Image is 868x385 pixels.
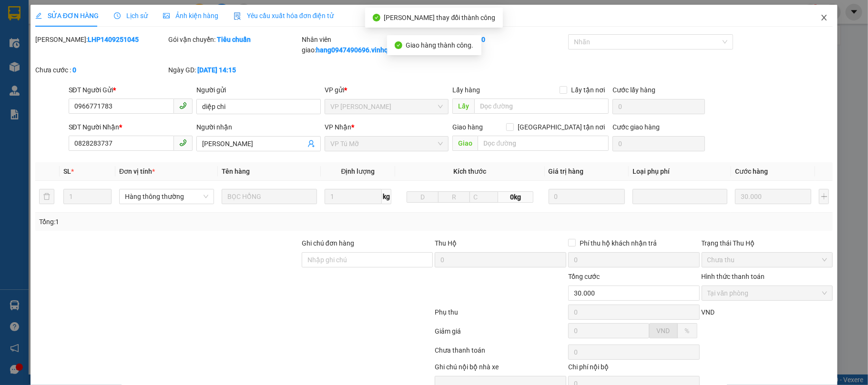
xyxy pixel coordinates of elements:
div: Ghi chú nội bộ nhà xe [435,362,566,376]
span: Lấy hàng [452,86,480,94]
button: plus [819,189,829,204]
div: Gói vận chuyển: [168,34,300,45]
span: Kích thước [454,168,487,175]
span: 0kg [498,191,533,203]
span: edit [35,12,42,19]
span: Hàng thông thường [125,189,208,204]
span: user-add [307,140,315,148]
div: Giảm giá [434,326,567,343]
span: SL [63,168,71,175]
b: LHP1409251045 [88,36,139,43]
span: [PERSON_NAME] thay đổi thành công [384,14,496,21]
th: Loại phụ phí [629,162,731,181]
input: 0 [735,189,811,204]
div: Cước rồi : [435,34,566,45]
b: [DATE] 14:15 [197,66,236,74]
div: Chưa cước : [35,65,167,75]
span: clock-circle [114,12,121,19]
input: C [470,191,498,203]
span: Lấy tận nơi [567,85,609,95]
span: Cước hàng [735,168,768,175]
span: Tổng cước [568,273,600,280]
input: Dọc đường [474,99,609,114]
span: close [820,14,828,21]
span: SỬA ĐƠN HÀNG [35,12,99,20]
label: Hình thức thanh toán [702,273,765,280]
span: Chưa thu [707,253,827,267]
div: [PERSON_NAME]: [35,34,167,45]
b: 0 [72,66,76,74]
span: Giao hàng thành công. [406,41,474,49]
input: 0 [549,189,625,204]
span: VP Nhận [325,123,351,131]
span: Đơn vị tính [119,168,155,175]
input: Dọc đường [478,136,609,151]
span: Lịch sử [114,12,148,20]
div: Người gửi [196,85,321,95]
div: Phụ thu [434,307,567,324]
span: Ảnh kiện hàng [163,12,218,20]
div: Ngày GD: [168,65,300,75]
span: VND [702,308,715,316]
img: icon [234,12,241,20]
span: VP LÊ HỒNG PHONG [330,99,443,114]
span: phone [179,139,187,147]
span: Yêu cầu xuất hóa đơn điện tử [234,12,334,20]
div: Tổng: 1 [39,217,336,227]
input: D [407,191,439,203]
input: R [438,191,470,203]
span: Lấy [452,99,474,114]
button: delete [39,189,54,204]
span: check-circle [395,41,402,49]
span: Phí thu hộ khách nhận trả [576,238,661,248]
input: Cước lấy hàng [613,99,705,114]
span: kg [382,189,391,204]
div: Chưa thanh toán [434,345,567,362]
span: phone [179,102,187,109]
span: picture [163,12,170,19]
div: Người nhận [196,122,321,132]
div: SĐT Người Nhận [69,122,193,132]
span: Tại văn phòng [707,286,827,300]
div: VP gửi [325,85,449,95]
label: Cước lấy hàng [613,86,655,94]
input: VD: Bàn, Ghế [222,189,317,204]
label: Cước giao hàng [613,123,660,131]
b: Tiêu chuẩn [217,36,251,43]
b: hang0947490696.vinhquang [316,46,403,54]
span: Giao [452,136,478,151]
input: Ghi chú đơn hàng [302,252,433,267]
div: Chi phí nội bộ [568,362,700,376]
span: Thu Hộ [435,239,457,247]
span: % [685,327,690,335]
span: check-circle [373,14,380,21]
span: VP Tú Mỡ [330,137,443,151]
div: Nhân viên giao: [302,34,433,55]
span: VND [657,327,670,335]
div: Trạng thái Thu Hộ [702,238,833,248]
span: Định lượng [341,168,375,175]
span: Giá trị hàng [549,168,584,175]
div: SĐT Người Gửi [69,85,193,95]
label: Ghi chú đơn hàng [302,239,354,247]
input: Cước giao hàng [613,136,705,151]
button: Close [811,5,837,31]
span: Giao hàng [452,123,483,131]
span: Tên hàng [222,168,250,175]
span: [GEOGRAPHIC_DATA] tận nơi [514,122,609,132]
